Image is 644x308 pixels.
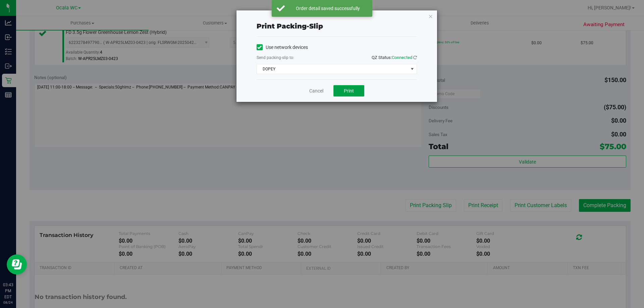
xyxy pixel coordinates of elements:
span: Connected [392,55,412,60]
span: Print [344,88,354,94]
a: Cancel [309,87,323,95]
label: Send packing-slip to: [257,55,294,61]
span: select [408,64,416,74]
span: QZ Status: [372,55,417,60]
label: Use network devices [257,44,308,51]
span: DOPEY [257,64,408,74]
button: Print [333,85,364,97]
div: Order detail saved successfully [288,5,367,12]
span: Print packing-slip [257,22,323,30]
iframe: Resource center [7,254,27,274]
